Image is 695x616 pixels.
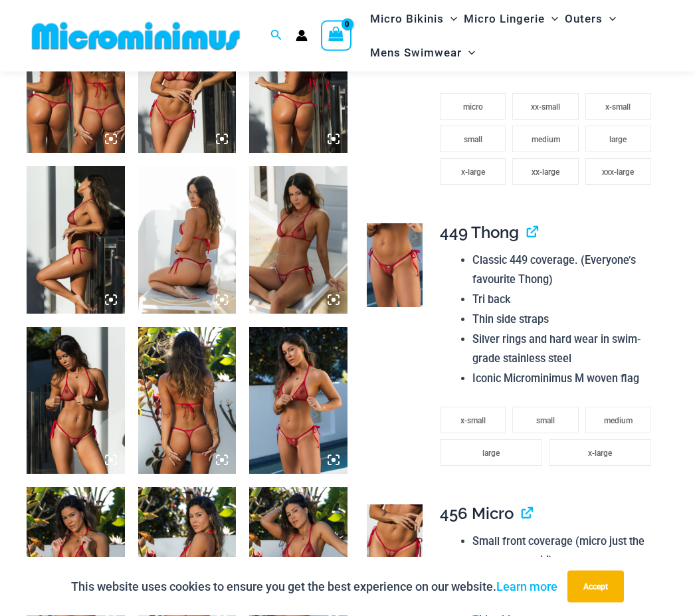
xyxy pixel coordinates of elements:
[604,417,633,426] span: medium
[472,330,658,369] li: Silver rings and hard wear in swim-grade stainless steel
[249,328,347,474] img: Summer Storm Red 312 Tri Top 449 Thong
[367,505,423,589] img: Summer Storm Red 456 Micro
[605,103,631,112] span: x-small
[532,136,560,145] span: medium
[482,449,500,459] span: large
[296,30,308,42] a: Account icon link
[367,224,423,308] img: Summer Storm Red 449 Thong
[512,159,578,185] li: xx-large
[460,417,486,426] span: x-small
[549,440,651,466] li: x-large
[27,328,125,474] img: Summer Storm Red 312 Tri Top 456 Micro
[27,167,125,314] img: Summer Storm Red 312 Tri Top 456 Micro
[585,94,651,120] li: x-small
[512,126,578,153] li: medium
[512,407,578,434] li: small
[585,407,651,434] li: medium
[27,7,125,154] img: Summer Storm Red Tri Top Pack
[440,159,506,185] li: x-large
[545,2,558,36] span: Menu Toggle
[367,2,460,36] a: Micro BikinisMenu ToggleMenu Toggle
[461,168,485,177] span: x-large
[472,369,658,389] li: Iconic Microminimus M woven flag
[472,532,658,571] li: Small front coverage (micro just the way you want it!)
[440,94,506,120] li: micro
[512,94,578,120] li: xx-small
[138,328,237,474] img: Summer Storm Red 312 Tri Top 449 Thong
[464,2,545,36] span: Micro Lingerie
[249,167,347,314] img: Summer Storm Red 312 Tri Top 456 Micro
[585,159,651,185] li: xxx-large
[27,21,245,51] img: MM SHOP LOGO FLAT
[567,571,624,603] button: Accept
[71,577,557,597] p: This website uses cookies to ensure you get the best experience on our website.
[603,2,616,36] span: Menu Toggle
[561,2,619,36] a: OutersMenu ToggleMenu Toggle
[440,223,519,243] span: 449 Thong
[138,167,237,314] img: Summer Storm Red 312 Tri Top 456 Micro
[249,7,347,154] img: Summer Storm Red 312 Tri Top 456 Micro
[440,126,506,153] li: small
[138,7,237,154] img: Summer Storm Red 312 Tri Top 456 Micro
[462,36,475,70] span: Menu Toggle
[585,126,651,153] li: large
[440,504,514,524] span: 456 Micro
[588,449,612,459] span: x-large
[536,417,555,426] span: small
[463,103,483,112] span: micro
[370,36,462,70] span: Mens Swimwear
[472,251,658,290] li: Classic 449 coverage. (Everyone’s favourite Thong)
[370,2,444,36] span: Micro Bikinis
[464,136,482,145] span: small
[565,2,603,36] span: Outers
[532,168,559,177] span: xx-large
[609,136,627,145] span: large
[460,2,561,36] a: Micro LingerieMenu ToggleMenu Toggle
[444,2,457,36] span: Menu Toggle
[321,21,351,51] a: View Shopping Cart, empty
[496,579,557,593] a: Learn more
[472,310,658,330] li: Thin side straps
[440,440,542,466] li: large
[531,103,560,112] span: xx-small
[440,407,506,434] li: x-small
[367,36,478,70] a: Mens SwimwearMenu ToggleMenu Toggle
[270,28,282,45] a: Search icon link
[472,290,658,310] li: Tri back
[602,168,634,177] span: xxx-large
